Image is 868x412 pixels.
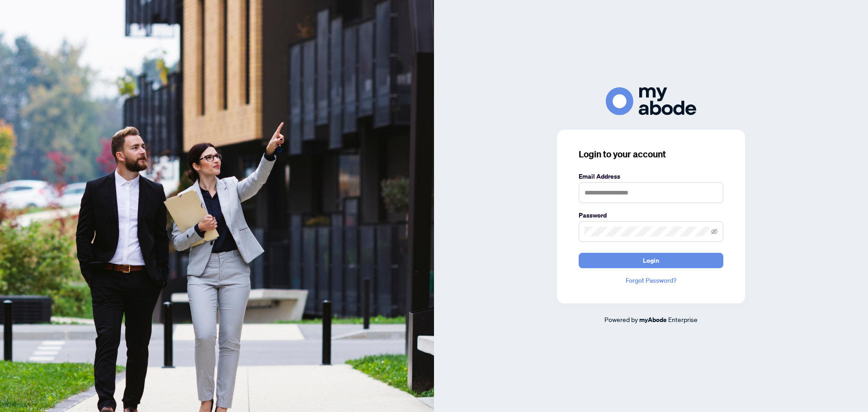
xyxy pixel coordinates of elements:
[579,171,723,181] label: Email Address
[711,228,717,235] span: eye-invisible
[579,148,723,161] h3: Login to your account
[604,315,638,323] span: Powered by
[579,275,723,285] a: Forgot Password?
[668,315,698,323] span: Enterprise
[639,315,667,325] a: myAbode
[606,87,696,115] img: ma-logo
[579,210,723,220] label: Password
[579,253,723,268] button: Login
[643,253,659,268] span: Login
